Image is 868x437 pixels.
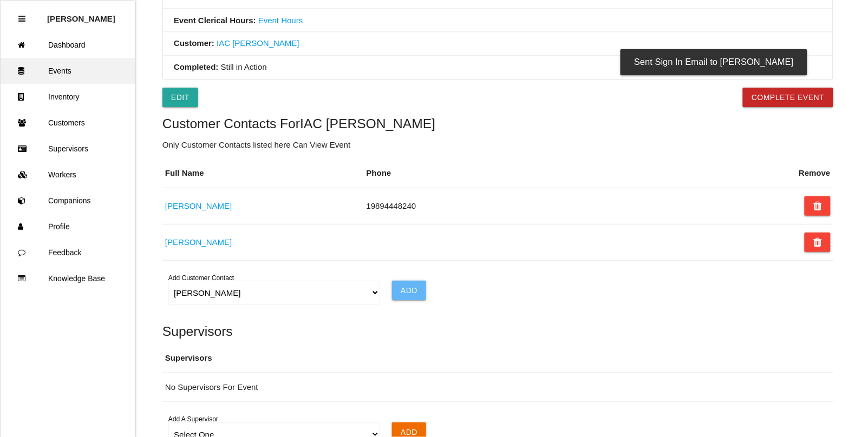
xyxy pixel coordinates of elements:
[364,188,766,224] td: 19894448240
[1,240,135,266] a: Feedback
[364,159,766,188] th: Phone
[168,415,218,425] label: Add A Supervisor
[174,63,219,72] b: Completed:
[1,136,135,162] a: Supervisors
[162,159,364,188] th: Full Name
[18,6,25,32] div: Close
[743,88,833,107] button: Complete Event
[1,84,135,110] a: Inventory
[174,39,214,48] b: Customer:
[168,273,234,283] label: Add Customer Contact
[165,237,232,247] a: [PERSON_NAME]
[621,49,807,75] div: Sent Sign In Email to [PERSON_NAME]
[217,39,299,48] a: IAC [PERSON_NAME]
[162,139,833,151] p: Only Customer Contacts listed here Can View Event
[47,6,115,23] p: Rosie Blandino
[165,201,232,210] a: [PERSON_NAME]
[1,188,135,214] a: Companions
[163,56,833,80] li: Still in Action
[392,281,426,300] input: Add
[258,16,303,25] a: Event Hours
[1,58,135,84] a: Events
[162,116,833,131] h5: Customer Contacts For IAC [PERSON_NAME]
[174,16,256,25] b: Event Clerical Hours:
[162,324,833,339] h5: Supervisors
[1,110,135,136] a: Customers
[1,162,135,188] a: Workers
[162,344,833,373] th: Supervisors
[162,373,833,402] td: No Supervisors For Event
[1,266,135,292] a: Knowledge Base
[162,88,198,107] a: Edit
[797,159,833,188] th: Remove
[1,32,135,58] a: Dashboard
[1,214,135,240] a: Profile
